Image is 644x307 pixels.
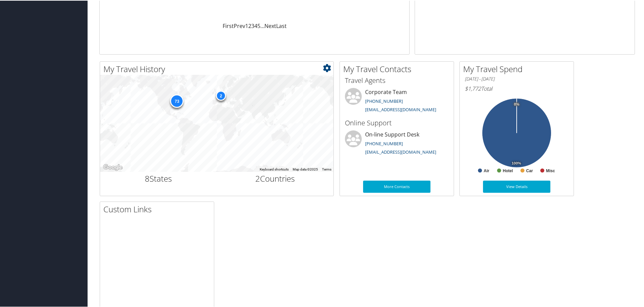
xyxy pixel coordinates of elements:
[484,168,489,173] text: Air
[365,148,436,154] a: [EMAIL_ADDRESS][DOMAIN_NAME]
[345,75,449,85] h3: Travel Agents
[342,87,452,115] li: Corporate Team
[105,172,212,184] h2: States
[365,140,403,146] a: [PHONE_NUMBER]
[264,22,276,29] a: Next
[343,63,454,74] h2: My Travel Contacts
[254,22,257,29] a: 4
[465,75,569,82] h6: [DATE] - [DATE]
[342,130,452,157] li: On-line Support Desk
[222,172,329,184] h2: Countries
[223,22,234,29] a: First
[546,168,555,173] text: Misc
[102,162,124,171] img: Google
[103,203,214,214] h2: Custom Links
[322,167,331,171] a: Terms (opens in new tab)
[255,172,260,183] span: 2
[365,97,403,103] a: [PHONE_NUMBER]
[248,22,251,29] a: 2
[483,180,550,192] a: View Details
[102,162,124,171] a: Open this area in Google Maps (opens a new window)
[251,22,254,29] a: 3
[257,22,260,29] a: 5
[363,180,430,192] a: More Contacts
[170,93,184,107] div: 73
[365,106,436,112] a: [EMAIL_ADDRESS][DOMAIN_NAME]
[293,167,318,171] span: Map data ©2025
[465,84,569,92] h6: Total
[260,22,264,29] span: …
[465,84,481,92] span: $1,772
[260,166,289,171] button: Keyboard shortcuts
[216,90,226,100] div: 2
[345,118,449,127] h3: Online Support
[526,168,533,173] text: Car
[103,63,333,74] h2: My Travel History
[463,63,574,74] h2: My Travel Spend
[245,22,248,29] a: 1
[234,22,245,29] a: Prev
[145,172,150,183] span: 8
[514,102,519,106] tspan: 0%
[503,168,513,173] text: Hotel
[276,22,287,29] a: Last
[512,161,521,165] tspan: 100%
